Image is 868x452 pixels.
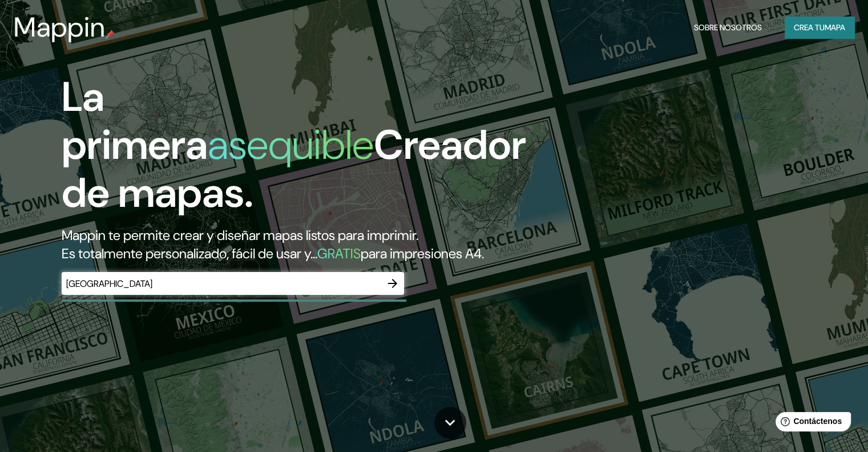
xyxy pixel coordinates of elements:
[62,245,317,262] font: Es totalmente personalizado, fácil de usar y...
[785,17,854,38] button: Crea tumapa
[794,22,825,33] font: Crea tu
[208,118,374,171] font: asequible
[62,226,418,244] font: Mappin te permite crear y diseñar mapas listos para imprimir.
[825,22,845,33] font: mapa
[361,245,484,262] font: para impresiones A4.
[106,30,115,39] img: pin de mapeo
[694,22,762,33] font: Sobre nosotros
[62,277,381,290] input: Elige tu lugar favorito
[689,17,766,38] button: Sobre nosotros
[62,70,208,171] font: La primera
[14,9,106,45] font: Mappin
[62,118,526,219] font: Creador de mapas.
[766,407,855,439] iframe: Lanzador de widgets de ayuda
[317,245,361,262] font: GRATIS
